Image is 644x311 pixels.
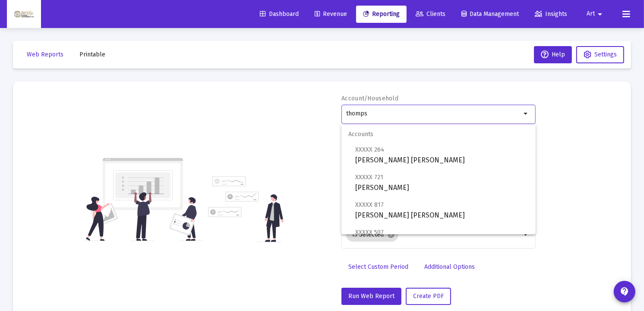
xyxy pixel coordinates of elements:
span: Settings [594,51,617,58]
label: Account/Household [341,95,398,102]
a: Reporting [356,6,407,23]
span: Data Management [461,10,519,18]
button: Art [576,5,616,22]
a: Dashboard [253,6,306,23]
a: Revenue [308,6,354,23]
span: Run Web Report [348,292,395,300]
span: [PERSON_NAME] [355,227,529,248]
span: Select Custom Period [348,263,408,271]
mat-chip-list: Selection [346,226,521,243]
mat-icon: arrow_drop_down [521,230,531,240]
span: [PERSON_NAME] [PERSON_NAME] [355,144,529,165]
span: Accounts [341,124,536,145]
span: Web Reports [27,51,63,58]
img: reporting [84,157,203,242]
a: Insights [528,6,574,23]
span: Help [541,51,565,58]
span: XXXXX 817 [355,201,384,208]
img: Dashboard [13,6,35,23]
span: [PERSON_NAME] [PERSON_NAME] [355,199,529,221]
span: Insights [535,10,567,18]
span: [PERSON_NAME] [355,172,529,193]
input: Search or select an account or household [346,110,521,117]
mat-icon: contact_support [619,286,630,297]
a: Data Management [455,6,526,23]
button: Web Reports [20,46,70,63]
span: Clients [416,10,445,18]
button: Help [534,46,572,63]
span: Additional Options [424,263,475,271]
mat-icon: cancel [387,231,395,239]
a: Clients [409,6,452,23]
img: reporting-alt [208,176,284,242]
span: XXXXX 264 [355,146,384,153]
span: Create PDF [413,292,444,300]
span: XXXXX 507 [355,229,384,236]
mat-icon: arrow_drop_down [595,6,605,23]
mat-icon: arrow_drop_down [521,109,531,119]
button: Settings [576,46,624,63]
span: Art [587,10,595,18]
mat-chip: 15 Selected [346,228,398,242]
span: Dashboard [260,10,299,18]
button: Printable [73,46,112,63]
span: Reporting [363,10,400,18]
button: Create PDF [406,288,451,305]
span: Revenue [315,10,347,18]
span: XXXXX 721 [355,174,383,181]
span: Printable [79,51,105,58]
button: Run Web Report [341,288,401,305]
